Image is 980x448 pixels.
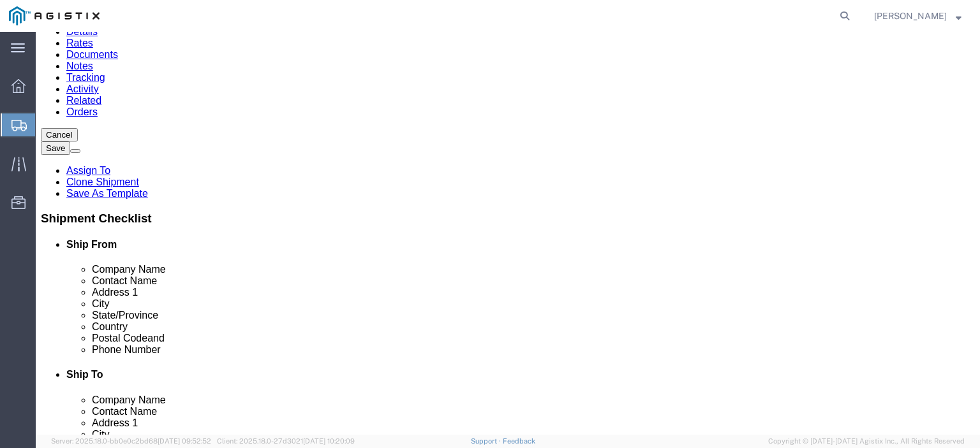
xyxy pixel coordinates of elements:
span: Joseph Guzman [874,9,947,23]
a: Support [471,437,503,445]
a: Feedback [503,437,535,445]
span: Server: 2025.18.0-bb0e0c2bd68 [51,437,211,445]
span: [DATE] 09:52:52 [158,437,211,445]
button: [PERSON_NAME] [873,8,962,24]
span: Copyright © [DATE]-[DATE] Agistix Inc., All Rights Reserved [768,436,965,447]
span: [DATE] 10:20:09 [303,437,355,445]
iframe: FS Legacy Container [36,32,980,435]
img: logo [9,6,100,25]
span: Client: 2025.18.0-27d3021 [217,437,355,445]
